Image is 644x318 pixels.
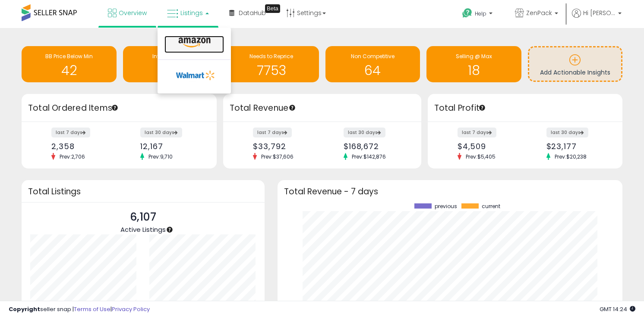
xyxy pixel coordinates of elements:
[458,142,518,151] div: $4,509
[144,153,177,160] span: Prev: 9,710
[462,8,473,19] i: Get Help
[435,203,457,209] span: previous
[482,203,500,209] span: current
[22,46,117,82] a: BB Price Below Min 42
[120,209,166,225] p: 6,107
[253,128,292,137] label: last 7 days
[344,142,406,151] div: $168,672
[529,47,622,81] a: Add Actionable Insights
[458,128,496,137] label: last 7 days
[475,10,486,17] span: Help
[325,46,420,82] a: Non Competitive 64
[249,53,293,60] span: Needs to Reprice
[431,63,517,78] h1: 18
[572,9,622,28] a: Hi [PERSON_NAME]
[166,226,174,234] div: Tooltip anchor
[478,104,486,112] div: Tooltip anchor
[461,153,500,160] span: Prev: $5,405
[224,46,319,82] a: Needs to Reprice 7753
[9,306,150,314] div: seller snap | |
[600,305,635,313] span: 2025-09-17 14:24 GMT
[253,142,316,151] div: $33,792
[123,46,218,82] a: Inventory Age 8
[426,46,521,82] a: Selling @ Max 18
[51,128,90,137] label: last 7 days
[239,9,266,17] span: DataHub
[127,63,214,78] h1: 8
[265,4,280,13] div: Tooltip anchor
[51,142,112,151] div: 2,358
[550,153,591,160] span: Prev: $20,238
[351,53,395,60] span: Non Competitive
[456,53,492,60] span: Selling @ Max
[288,104,296,112] div: Tooltip anchor
[55,153,89,160] span: Prev: 2,706
[344,128,385,137] label: last 30 days
[120,225,166,234] span: Active Listings
[330,63,416,78] h1: 64
[28,102,210,114] h3: Total Ordered Items
[140,128,182,137] label: last 30 days
[9,305,40,313] strong: Copyright
[180,9,203,17] span: Listings
[257,153,298,160] span: Prev: $37,606
[230,102,415,114] h3: Total Revenue
[74,305,110,313] a: Terms of Use
[112,305,150,313] a: Privacy Policy
[347,153,390,160] span: Prev: $142,876
[546,142,607,151] div: $23,177
[28,188,258,195] h3: Total Listings
[526,9,552,17] span: ZenPack
[45,53,93,60] span: BB Price Below Min
[583,9,616,17] span: Hi [PERSON_NAME]
[228,63,315,78] h1: 7753
[26,63,112,78] h1: 42
[540,68,610,77] span: Add Actionable Insights
[140,142,201,151] div: 12,167
[546,128,588,137] label: last 30 days
[284,188,616,195] h3: Total Revenue - 7 days
[111,104,119,112] div: Tooltip anchor
[152,53,188,60] span: Inventory Age
[434,102,616,114] h3: Total Profit
[119,9,147,17] span: Overview
[455,1,501,28] a: Help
